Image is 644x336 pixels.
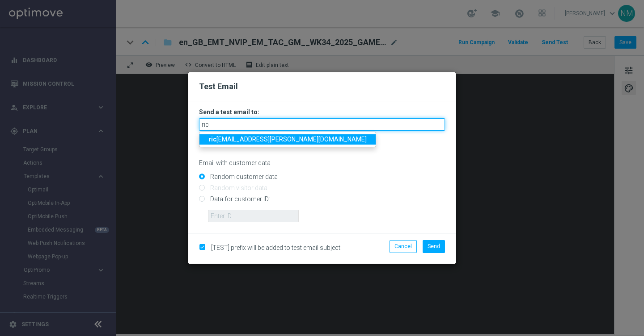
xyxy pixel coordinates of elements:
h2: Test Email [199,81,445,92]
span: [TEST] prefix will be added to test email subject [211,244,340,251]
span: [EMAIL_ADDRESS][PERSON_NAME][DOMAIN_NAME] [208,136,367,143]
strong: ric [208,136,216,143]
a: ric[EMAIL_ADDRESS][PERSON_NAME][DOMAIN_NAME] [199,134,376,145]
button: Cancel [390,240,417,253]
p: Email with customer data [199,159,445,167]
h3: Send a test email to: [199,108,445,116]
label: Random customer data [208,173,278,181]
button: Send [423,240,445,253]
span: Send [428,243,440,249]
input: Enter ID [208,210,299,222]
